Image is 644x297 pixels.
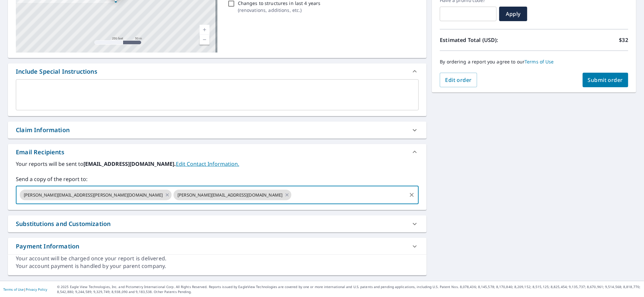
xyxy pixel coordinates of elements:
[16,242,79,251] div: Payment Information
[176,160,239,167] a: EditContactInfo
[8,144,427,160] div: Email Recipients
[8,122,427,138] div: Claim Information
[16,148,64,157] div: Email Recipients
[174,192,286,198] span: [PERSON_NAME][EMAIL_ADDRESS][DOMAIN_NAME]
[3,287,47,291] p: |
[238,7,321,14] p: ( renovations, additions, etc. )
[16,219,111,228] div: Substitutions and Customization
[407,190,416,200] button: Clear
[16,175,419,183] label: Send a copy of the report to:
[16,262,419,270] div: Your account payment is handled by your parent company.
[504,10,522,18] span: Apply
[16,255,419,262] div: Your account will be charged once your report is delivered.
[83,160,176,167] b: [EMAIL_ADDRESS][DOMAIN_NAME].
[8,63,427,79] div: Include Special Instructions
[16,160,419,168] label: Your reports will be sent to
[20,192,167,198] span: [PERSON_NAME][EMAIL_ADDRESS][PERSON_NAME][DOMAIN_NAME]
[440,36,534,44] p: Estimated Total (USD):
[200,25,209,35] a: Current Level 17, Zoom In
[445,76,472,84] span: Edit order
[588,76,623,84] span: Submit order
[200,35,209,45] a: Current Level 17, Zoom Out
[174,190,291,200] div: [PERSON_NAME][EMAIL_ADDRESS][DOMAIN_NAME]
[16,126,70,134] div: Claim Information
[525,58,554,65] a: Terms of Use
[583,73,628,87] button: Submit order
[499,7,527,21] button: Apply
[440,59,628,65] p: By ordering a report you agree to our
[619,36,628,44] p: $32
[440,73,477,87] button: Edit order
[20,190,172,200] div: [PERSON_NAME][EMAIL_ADDRESS][PERSON_NAME][DOMAIN_NAME]
[8,215,427,232] div: Substitutions and Customization
[16,67,97,76] div: Include Special Instructions
[8,238,427,255] div: Payment Information
[57,284,641,294] p: © 2025 Eagle View Technologies, Inc. and Pictometry International Corp. All Rights Reserved. Repo...
[3,287,24,292] a: Terms of Use
[26,287,47,292] a: Privacy Policy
